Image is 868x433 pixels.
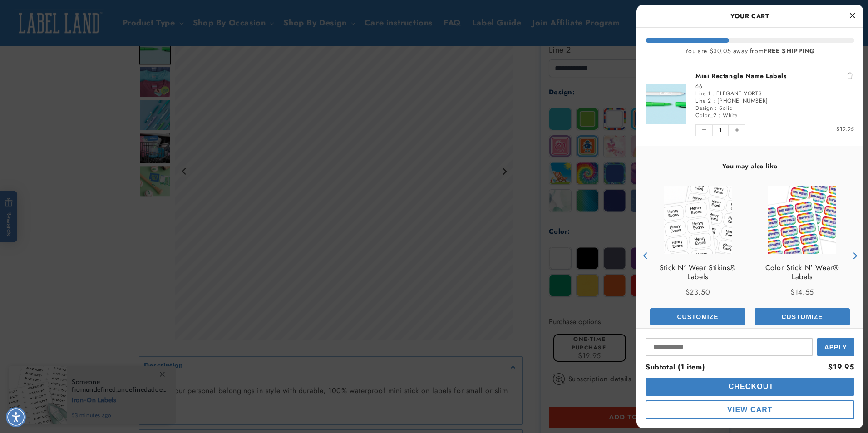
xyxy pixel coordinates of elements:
span: : [713,97,715,105]
h4: You may also like [646,162,854,170]
span: 1 [712,125,729,136]
div: product [750,177,854,335]
h2: Your Cart [646,9,854,23]
button: Apply [817,338,854,356]
span: White [723,111,738,119]
b: FREE SHIPPING [764,46,815,55]
span: : [712,89,715,98]
span: Line 1 [695,89,710,98]
a: View Color Stick N' Wear® Labels [755,263,850,281]
div: $19.95 [828,361,854,374]
button: Add the product, Iron-On Labels to Cart [755,308,850,325]
li: product [646,62,854,146]
span: Color_2 [695,111,716,119]
button: cart [646,378,854,396]
span: Solid [719,104,733,112]
span: Line 2 [695,97,711,105]
span: : [719,111,721,119]
img: Color Stick N' Wear® Labels - Label Land [768,186,836,254]
span: Customize [781,313,823,320]
span: Checkout [726,383,774,390]
button: Next [848,249,861,262]
a: Mini Rectangle Name Labels [695,71,854,80]
span: $19.95 [836,125,854,133]
div: You are $30.05 away from [646,47,854,55]
a: View Stick N' Wear Stikins® Labels [650,263,745,281]
input: Input Discount [646,338,813,356]
span: Design [695,104,713,112]
img: Mini Rectangle Name Labels - Label Land [646,84,686,124]
button: Increase quantity of Mini Rectangle Name Labels [729,125,745,136]
button: Remove Mini Rectangle Name Labels [845,71,854,80]
div: 66 [695,83,854,90]
div: Accessibility Menu [6,407,26,427]
span: Subtotal (1 item) [646,362,705,372]
button: Decrease quantity of Mini Rectangle Name Labels [696,125,712,136]
span: View Cart [727,406,773,413]
button: Close Cart [845,9,859,23]
span: $23.50 [686,287,710,297]
button: Add the product, Name Stamp to Cart [650,308,745,325]
div: product [646,177,750,335]
span: Apply [824,344,847,351]
span: $14.55 [790,287,814,297]
img: View Stick N' Wear Stikins® Labels [664,186,732,254]
span: : [715,104,717,112]
button: Can I microwave items with these labels? [5,51,127,68]
iframe: Sign Up via Text for Offers [7,360,115,388]
span: ELEGANT VORTS [716,89,762,98]
button: Previous [639,249,652,262]
span: [PHONE_NUMBER] [717,97,768,105]
button: Are these mini labels waterproof? [25,25,127,43]
button: cart [646,400,854,419]
span: Customize [677,313,718,320]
